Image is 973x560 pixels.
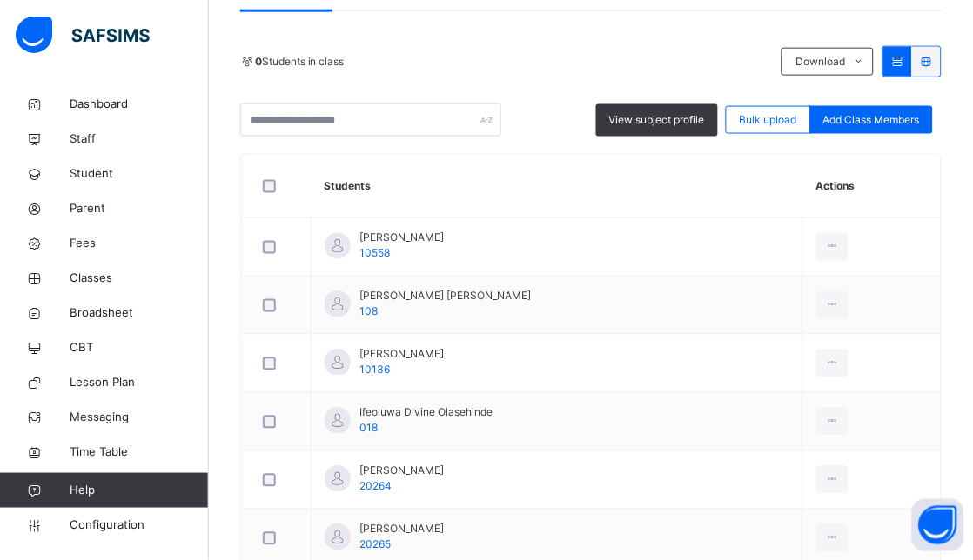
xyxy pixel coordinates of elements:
[16,17,150,53] img: safsims
[359,538,391,551] span: 20265
[359,230,444,246] span: [PERSON_NAME]
[255,55,262,68] b: 0
[70,270,209,287] span: Classes
[70,517,208,534] span: Configuration
[70,339,209,357] span: CBT
[359,363,390,377] span: 10136
[795,54,845,70] span: Download
[359,347,444,363] span: [PERSON_NAME]
[70,409,209,426] span: Messaging
[359,480,392,493] span: 20264
[359,522,444,537] span: [PERSON_NAME]
[70,235,209,252] span: Fees
[740,112,797,128] span: Bulk upload
[70,482,208,499] span: Help
[70,304,209,322] span: Broadsheet
[359,247,390,260] span: 10558
[912,499,964,551] button: Open asap
[359,422,378,435] span: 018
[359,405,493,421] span: Ifeoluwa Divine Olasehinde
[803,155,941,218] th: Actions
[359,305,378,318] span: 108
[609,112,705,128] span: View subject profile
[70,165,209,183] span: Student
[70,130,209,148] span: Staff
[70,374,209,391] span: Lesson Plan
[70,200,209,217] span: Parent
[70,443,209,461] span: Time Table
[823,112,920,128] span: Add Class Members
[359,289,531,304] span: [PERSON_NAME] [PERSON_NAME]
[255,54,345,70] span: Students in class
[359,463,444,479] span: [PERSON_NAME]
[70,96,209,113] span: Dashboard
[312,155,803,218] th: Students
